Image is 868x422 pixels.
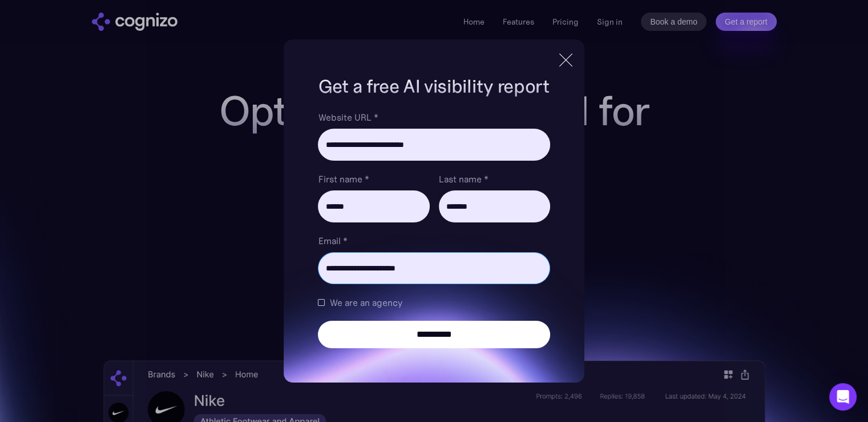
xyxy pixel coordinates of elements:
[318,110,550,124] label: Website URL *
[829,383,857,411] div: Open Intercom Messenger
[329,296,402,309] span: We are an agency
[439,172,550,186] label: Last name *
[318,234,550,248] label: Email *
[318,110,550,348] form: Brand Report Form
[318,172,429,186] label: First name *
[318,74,550,99] h1: Get a free AI visibility report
